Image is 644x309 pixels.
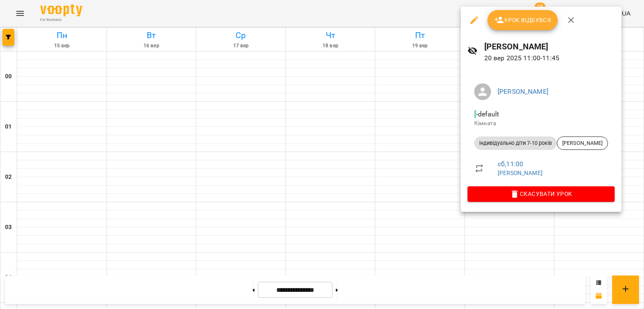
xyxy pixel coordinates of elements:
a: [PERSON_NAME] [498,170,543,176]
button: Скасувати Урок [467,186,615,201]
span: індивідуально діти 7-10 років [474,139,557,147]
button: Урок відбувся [488,10,558,30]
span: Скасувати Урок [474,189,608,199]
h6: [PERSON_NAME] [484,40,615,53]
p: 20 вер 2025 11:00 - 11:45 [484,53,615,63]
span: [PERSON_NAME] [557,139,608,147]
a: сб , 11:00 [498,160,523,168]
div: [PERSON_NAME] [557,136,608,150]
p: Кімната [474,119,608,128]
span: - default [474,110,501,118]
span: Урок відбувся [494,15,551,25]
a: [PERSON_NAME] [498,88,548,95]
